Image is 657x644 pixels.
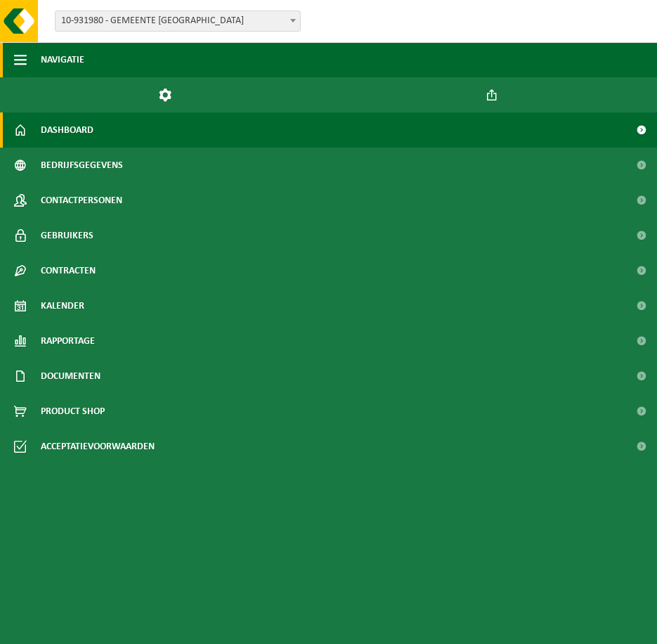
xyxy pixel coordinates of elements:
[41,359,100,394] span: Documenten
[55,11,301,32] span: 10-931980 - GEMEENTE NIEL - NIEL
[41,218,93,253] span: Gebruikers
[41,42,84,77] span: Navigatie
[41,148,123,183] span: Bedrijfsgegevens
[41,183,122,218] span: Contactpersonen
[41,112,93,148] span: Dashboard
[41,323,95,359] span: Rapportage
[41,394,105,429] span: Product Shop
[56,11,300,31] span: 10-931980 - GEMEENTE NIEL - NIEL
[41,288,84,323] span: Kalender
[41,429,155,464] span: Acceptatievoorwaarden
[41,253,96,288] span: Contracten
